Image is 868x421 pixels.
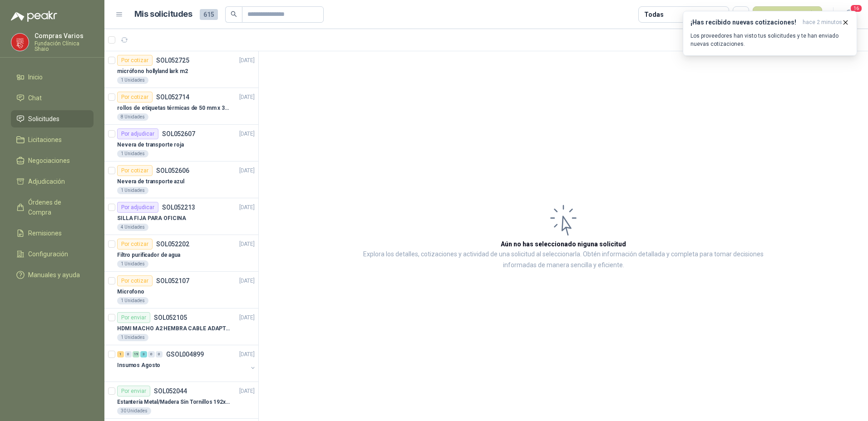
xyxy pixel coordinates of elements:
[239,166,255,175] p: [DATE]
[28,114,59,124] span: Solicitudes
[28,135,62,145] span: Licitaciones
[104,198,258,235] a: Por adjudicarSOL052213[DATE] SILLA FIJA PARA OFICINA4 Unidades
[11,34,29,51] img: Company Logo
[117,349,256,378] a: 1 0 19 3 0 0 GSOL004899[DATE] Insumos Agosto
[156,241,189,247] p: SOL052202
[117,141,184,149] p: Nevera de transporte roja
[117,92,153,103] div: Por cotizar
[104,88,258,125] a: Por cotizarSOL052714[DATE] rollos de etiquetas térmicas de 50 mm x 30 mm8 Unidades
[28,228,62,238] span: Remisiones
[11,152,94,169] a: Negociaciones
[156,351,163,357] div: 0
[11,131,94,148] a: Licitaciones
[117,214,186,223] p: SILLA FIJA PARA OFICINA
[117,351,124,357] div: 1
[11,225,94,242] a: Remisiones
[239,313,255,322] p: [DATE]
[11,110,94,127] a: Solicitudes
[11,245,94,263] a: Configuración
[125,351,132,357] div: 0
[117,165,153,176] div: Por cotizar
[850,4,863,13] span: 16
[117,202,158,213] div: Por adjudicar
[239,56,255,65] p: [DATE]
[239,203,255,212] p: [DATE]
[117,150,148,157] div: 1 Unidades
[154,388,187,394] p: SOL052044
[140,351,147,357] div: 3
[154,314,187,321] p: SOL052105
[231,11,237,17] span: search
[104,382,258,419] a: Por enviarSOL052044[DATE] Estantería Metal/Madera Sin Tornillos 192x100x50 cm 5 Niveles Gris30 Un...
[239,387,255,396] p: [DATE]
[117,239,153,250] div: Por cotizar
[350,249,777,271] p: Explora los detalles, cotizaciones y actividad de una solicitud al seleccionarla. Obtén informaci...
[239,350,255,359] p: [DATE]
[104,235,258,272] a: Por cotizarSOL052202[DATE] Filtro purificador de agua1 Unidades
[200,9,218,20] span: 615
[117,77,148,84] div: 1 Unidades
[117,361,160,370] p: Insumos Agosto
[117,312,150,323] div: Por enviar
[11,266,94,284] a: Manuales y ayuda
[133,351,139,357] div: 19
[117,275,153,286] div: Por cotizar
[753,6,822,23] button: Nueva solicitud
[683,11,857,56] button: ¡Has recibido nuevas cotizaciones!hace 2 minutos Los proveedores han visto tus solicitudes y te h...
[239,240,255,249] p: [DATE]
[11,89,94,107] a: Chat
[134,8,192,21] h1: Mis solicitudes
[501,239,626,249] h3: Aún no has seleccionado niguna solicitud
[148,351,155,357] div: 0
[117,407,151,415] div: 30 Unidades
[117,67,188,76] p: micrófono hollyland lark m2
[117,177,184,186] p: Nevera de transporte azul
[239,130,255,138] p: [DATE]
[803,19,842,26] span: hace 2 minutos
[117,288,144,296] p: Microfono
[239,277,255,285] p: [DATE]
[117,113,148,121] div: 8 Unidades
[117,187,148,194] div: 1 Unidades
[104,162,258,198] a: Por cotizarSOL052606[DATE] Nevera de transporte azul1 Unidades
[166,351,204,357] p: GSOL004899
[104,125,258,162] a: Por adjudicarSOL052607[DATE] Nevera de transporte roja1 Unidades
[35,33,94,39] p: Compras Varios
[104,51,258,88] a: Por cotizarSOL052725[DATE] micrófono hollyland lark m21 Unidades
[28,270,80,280] span: Manuales y ayuda
[28,93,42,103] span: Chat
[11,173,94,190] a: Adjudicación
[162,204,195,210] p: SOL052213
[104,272,258,308] a: Por cotizarSOL052107[DATE] Microfono1 Unidades
[11,69,94,86] a: Inicio
[117,260,148,268] div: 1 Unidades
[11,194,94,221] a: Órdenes de Compra
[117,386,150,397] div: Por enviar
[117,324,230,333] p: HDMI MACHO A2 HEMBRA CABLE ADAPTADOR CONVERTIDOR FOR MONIT
[156,167,189,174] p: SOL052606
[117,55,153,66] div: Por cotizar
[28,156,70,166] span: Negociaciones
[104,308,258,345] a: Por enviarSOL052105[DATE] HDMI MACHO A2 HEMBRA CABLE ADAPTADOR CONVERTIDOR FOR MONIT1 Unidades
[28,72,43,82] span: Inicio
[117,104,230,113] p: rollos de etiquetas térmicas de 50 mm x 30 mm
[156,57,189,64] p: SOL052725
[690,19,799,26] h3: ¡Has recibido nuevas cotizaciones!
[841,6,857,23] button: 16
[117,224,148,231] div: 4 Unidades
[117,128,158,139] div: Por adjudicar
[28,197,85,217] span: Órdenes de Compra
[28,249,68,259] span: Configuración
[239,93,255,102] p: [DATE]
[156,94,189,100] p: SOL052714
[162,131,195,137] p: SOL052607
[35,41,94,52] p: Fundación Clínica Shaio
[690,32,849,48] p: Los proveedores han visto tus solicitudes y te han enviado nuevas cotizaciones.
[117,251,180,259] p: Filtro purificador de agua
[117,334,148,341] div: 1 Unidades
[11,11,57,22] img: Logo peakr
[156,278,189,284] p: SOL052107
[28,176,65,186] span: Adjudicación
[117,398,230,406] p: Estantería Metal/Madera Sin Tornillos 192x100x50 cm 5 Niveles Gris
[644,10,663,20] div: Todas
